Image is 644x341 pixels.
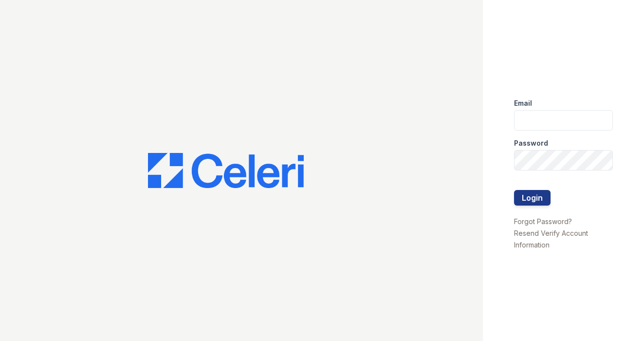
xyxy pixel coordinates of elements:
a: Resend Verify Account Information [514,229,588,249]
button: Login [514,190,551,206]
img: CE_Logo_Blue-a8612792a0a2168367f1c8372b55b34899dd931a85d93a1a3d3e32e68fde9ad4.png [148,153,304,188]
label: Password [514,138,548,148]
label: Email [514,98,532,108]
a: Forgot Password? [514,217,572,226]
